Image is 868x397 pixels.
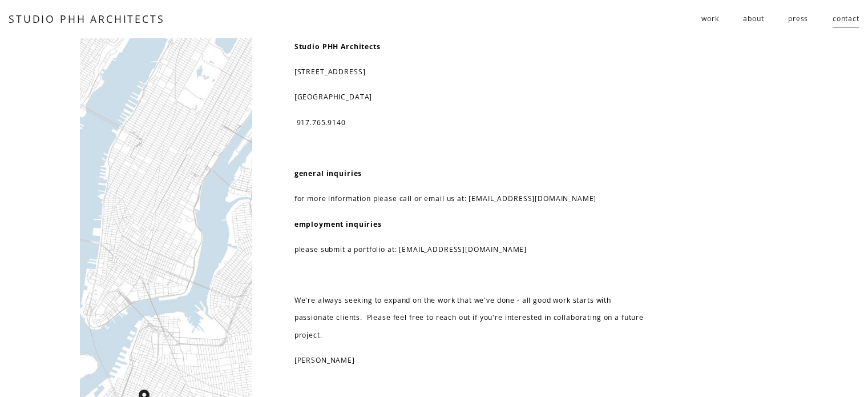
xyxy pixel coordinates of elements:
a: about [743,10,764,29]
p: [PERSON_NAME] [294,352,645,369]
p: [GEOGRAPHIC_DATA] [294,89,645,106]
p: 917.765.9140 [294,114,645,131]
p: We're always seeking to expand on the work that we've done - all good work starts with passionate... [294,292,645,344]
strong: Studio PHH Architects [294,42,381,51]
p: [STREET_ADDRESS] [294,63,645,81]
p: for more information please call or email us at: [EMAIL_ADDRESS][DOMAIN_NAME] [294,190,645,207]
a: folder dropdown [701,10,718,29]
a: contact [833,10,859,29]
strong: general inquiries [294,169,362,178]
span: work [701,10,718,27]
a: STUDIO PHH ARCHITECTS [9,12,164,26]
a: press [788,10,808,29]
p: please submit a portfolio at: [EMAIL_ADDRESS][DOMAIN_NAME] [294,241,645,258]
strong: employment inquiries [294,219,382,229]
